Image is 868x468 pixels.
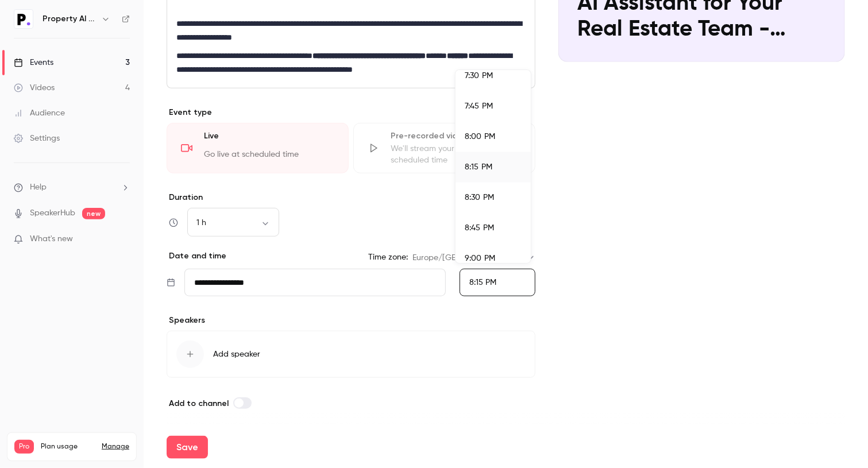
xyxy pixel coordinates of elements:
[465,102,493,110] span: 7:45 PM
[465,194,494,202] span: 8:30 PM
[465,133,495,141] span: 8:00 PM
[465,224,494,232] span: 8:45 PM
[465,163,492,171] span: 8:15 PM
[465,254,495,262] span: 9:00 PM
[465,72,493,80] span: 7:30 PM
